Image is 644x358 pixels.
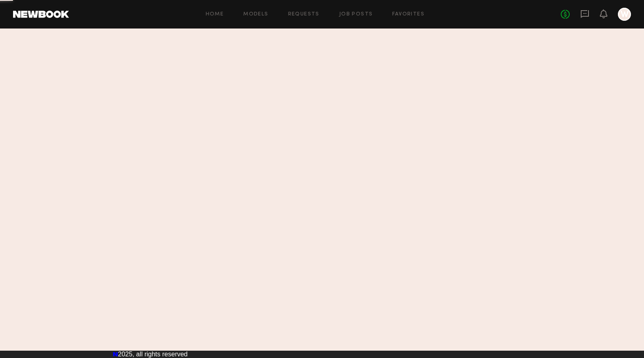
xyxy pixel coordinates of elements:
[339,12,373,17] a: Job Posts
[288,12,320,17] a: Requests
[618,8,631,21] a: W
[118,351,188,358] span: 2025, all rights reserved
[392,12,424,17] a: Favorites
[206,12,224,17] a: Home
[243,12,268,17] a: Models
